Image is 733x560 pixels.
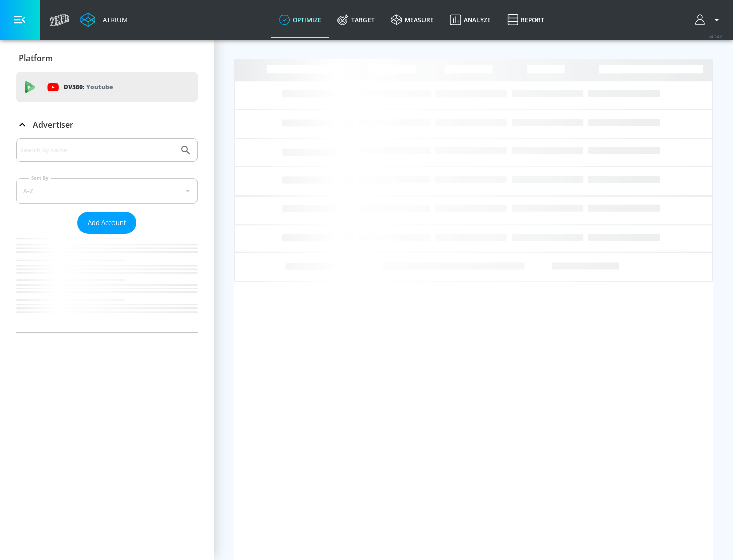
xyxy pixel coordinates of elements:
p: DV360: [64,81,113,93]
a: measure [383,2,442,38]
div: DV360: Youtube [16,72,198,102]
label: Sort By [29,175,51,181]
p: Advertiser [33,119,73,130]
p: Youtube [86,81,113,92]
a: optimize [271,2,329,38]
p: Platform [19,52,53,64]
div: Atrium [99,15,128,24]
input: Search by name [20,144,175,157]
div: Advertiser [16,110,198,139]
span: v 4.24.0 [709,34,723,39]
a: Report [499,2,552,38]
a: Target [329,2,383,38]
div: Advertiser [16,138,198,332]
a: Atrium [80,12,128,27]
a: Analyze [442,2,499,38]
div: A-Z [16,178,198,204]
span: Add Account [88,217,126,229]
div: Platform [16,44,198,72]
button: Add Account [77,212,136,234]
nav: list of Advertiser [16,234,198,332]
